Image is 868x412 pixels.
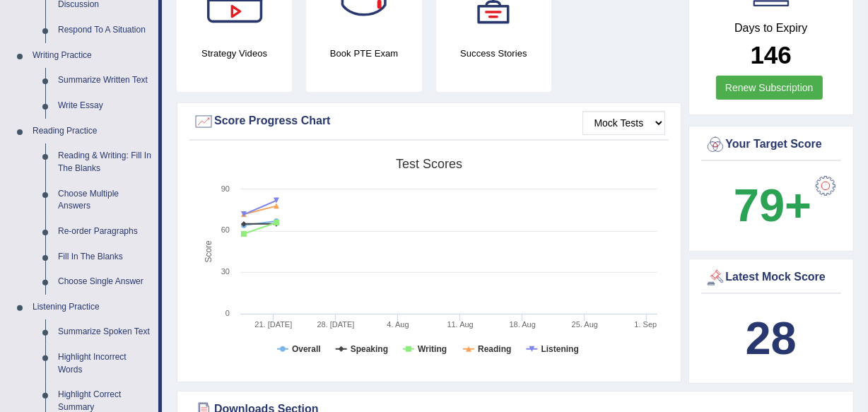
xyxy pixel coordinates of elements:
a: Write Essay [52,93,158,119]
a: Respond To A Situation [52,18,158,43]
tspan: Writing [418,344,447,354]
a: Fill In The Blanks [52,245,158,270]
a: Highlight Incorrect Words [52,345,158,382]
tspan: 28. [DATE] [317,320,354,329]
tspan: 18. Aug [510,320,536,329]
tspan: Score [204,240,213,263]
tspan: Test scores [396,157,462,171]
tspan: 1. Sep [634,320,657,329]
a: Listening Practice [26,295,158,320]
tspan: 25. Aug [572,320,598,329]
b: 28 [746,312,797,364]
tspan: 4. Aug [387,320,409,329]
tspan: Reading [478,344,511,354]
div: Your Target Score [705,134,838,155]
h4: Success Stories [436,46,551,61]
h4: Days to Expiry [705,22,838,35]
tspan: Speaking [351,344,388,354]
a: Reading Practice [26,119,158,144]
text: 60 [221,225,230,234]
tspan: 21. [DATE] [254,320,292,329]
b: 79+ [734,179,811,231]
a: Reading & Writing: Fill In The Blanks [52,143,158,181]
h4: Book PTE Exam [306,46,421,61]
div: Latest Mock Score [705,267,838,288]
a: Renew Subscription [716,76,823,100]
a: Summarize Spoken Text [52,319,158,345]
tspan: 11. Aug [447,320,473,329]
text: 30 [221,267,230,276]
tspan: Listening [541,344,579,354]
b: 146 [751,41,792,69]
h4: Strategy Videos [177,46,292,61]
text: 0 [225,309,230,317]
div: Score Progress Chart [193,111,665,132]
a: Choose Multiple Answers [52,182,158,219]
a: Summarize Written Text [52,68,158,93]
text: 90 [221,184,230,193]
a: Writing Practice [26,43,158,69]
a: Choose Single Answer [52,269,158,295]
tspan: Overall [292,344,321,354]
a: Re-order Paragraphs [52,219,158,245]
